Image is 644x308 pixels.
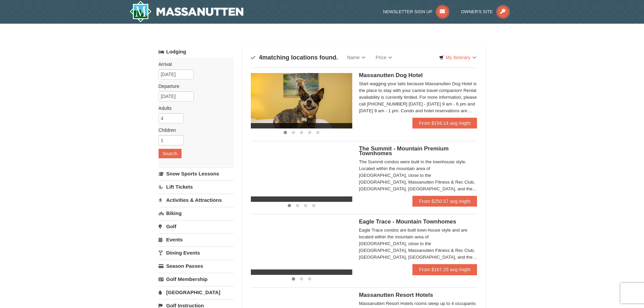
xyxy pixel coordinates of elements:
[412,118,477,128] a: From $194.14 avg /night
[359,72,423,78] span: Massanutten Dog Hotel
[359,145,449,157] span: The Summit - Mountain Premium Townhomes
[359,292,433,298] span: Massanutten Resort Hotels
[159,127,229,134] label: Children
[159,233,234,246] a: Events
[359,218,456,225] span: Eagle Trace - Mountain Townhomes
[129,1,244,22] a: Massanutten Resort
[342,51,371,64] a: Name
[159,286,234,299] a: [GEOGRAPHIC_DATA]
[461,9,510,14] a: Owner's Site
[159,207,234,219] a: Biking
[461,9,493,14] span: Owner's Site
[359,159,477,192] div: The Summit condos were built in the townhouse style. Located within the mountain area of [GEOGRAP...
[159,220,234,233] a: Golf
[435,52,480,63] a: My Itinerary
[159,273,234,285] a: Golf Membership
[412,196,477,207] a: From $250.57 avg /night
[383,9,449,14] a: Newsletter Sign Up
[159,83,229,90] label: Departure
[359,227,477,261] div: Eagle Trace condos are built town-house style and are located within the mountain area of [GEOGRA...
[159,105,229,112] label: Adults
[359,80,477,114] div: Start wagging your tails because Massanutten Dog Hotel is the place to stay with your canine trav...
[159,61,229,68] label: Arrival
[412,264,477,275] a: From $167.29 avg /night
[383,9,432,14] span: Newsletter Sign Up
[371,51,397,64] a: Price
[159,46,234,58] a: Lodging
[159,167,234,180] a: Snow Sports Lessons
[159,194,234,206] a: Activities & Attractions
[159,260,234,272] a: Season Passes
[159,181,234,193] a: Lift Tickets
[159,246,234,259] a: Dining Events
[159,149,182,158] button: Search
[129,1,244,22] img: Massanutten Resort Logo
